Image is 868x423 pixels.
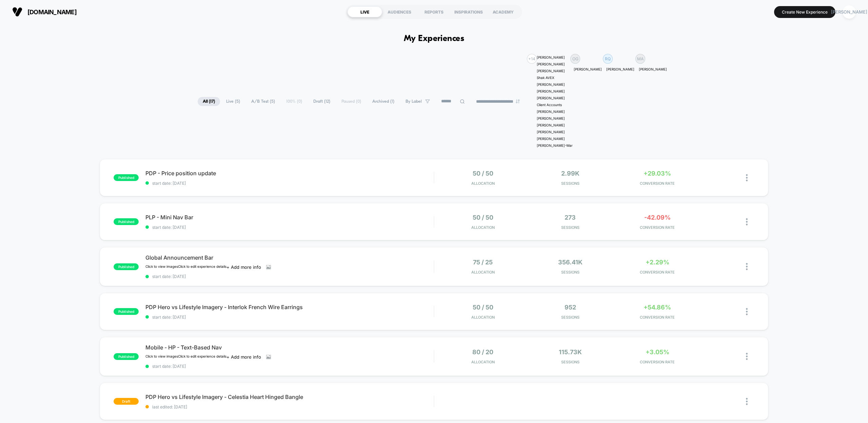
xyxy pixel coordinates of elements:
[644,170,671,177] span: +29.03%
[746,263,748,270] img: close
[114,308,139,315] span: published
[565,304,576,311] span: 952
[644,214,671,221] span: -42.09%
[145,404,434,409] span: last edited: [DATE]
[27,8,77,16] span: [DOMAIN_NAME]
[559,348,582,356] span: 115.73k
[615,225,699,230] span: CONVERSION RATE
[644,304,671,311] span: +54.86%
[114,218,139,225] span: published
[178,264,226,270] div: Click to edit experience details
[221,97,245,106] span: Live ( 5 )
[246,97,280,106] span: A/B Test ( 5 )
[145,315,434,320] span: start date: [DATE]
[528,181,612,186] span: Sessions
[473,170,493,177] span: 50 / 50
[639,67,667,71] p: [PERSON_NAME]
[348,6,382,17] div: LIVE
[308,97,335,106] span: Draft ( 12 )
[746,308,748,315] img: close
[615,360,699,364] span: CONVERSION RATE
[561,170,579,177] span: 2.99k
[528,315,612,320] span: Sessions
[774,6,835,18] button: Create New Experience
[178,354,226,360] div: Click to edit experience details
[404,34,465,44] h1: My Experiences
[145,225,434,230] span: start date: [DATE]
[471,225,495,230] span: Allocation
[451,6,486,17] div: INSPIRATIONS
[565,214,576,221] span: 273
[145,264,178,270] div: Click to view images
[746,398,748,405] img: close
[646,259,669,266] span: +2.29%
[615,270,699,275] span: CONVERSION RATE
[841,5,858,19] button: [PERSON_NAME]
[471,315,495,320] span: Allocation
[646,348,669,356] span: +3.05%
[572,56,578,61] p: OG
[382,6,417,17] div: AUDIENCES
[574,67,602,71] p: [PERSON_NAME]
[198,97,220,106] span: All ( 17 )
[471,360,495,364] span: Allocation
[528,360,612,364] span: Sessions
[145,274,434,279] span: start date: [DATE]
[12,7,22,17] img: Visually logo
[606,67,634,71] p: [PERSON_NAME]
[145,254,434,261] span: Global Announcement Bar
[226,354,261,360] span: + Add more info
[605,56,611,61] p: RQ
[637,56,644,61] p: MA
[516,99,520,103] img: end
[145,304,434,310] span: PDP Hero vs Lifestyle Imagery - Interlok French Wire Earrings
[114,398,139,405] span: draft
[473,259,493,266] span: 75 / 25
[472,348,493,356] span: 80 / 20
[145,181,434,186] span: start date: [DATE]
[145,394,434,400] span: PDP Hero vs Lifestyle Imagery - Celestia Heart Hinged Bangle
[486,6,520,17] div: ACADEMY
[114,263,139,270] span: published
[528,225,612,230] span: Sessions
[558,259,583,266] span: 356.41k
[473,214,493,221] span: 50 / 50
[528,270,612,275] span: Sessions
[114,174,139,181] span: published
[367,97,399,106] span: Archived ( 1 )
[145,344,434,351] span: Mobile - HP - Text-Based Nav
[473,304,493,311] span: 50 / 50
[145,170,434,177] span: PDP - Price position update
[843,5,856,19] div: [PERSON_NAME]
[406,99,422,104] span: By Label
[615,315,699,320] span: CONVERSION RATE
[615,181,699,186] span: CONVERSION RATE
[746,218,748,225] img: close
[746,174,748,181] img: close
[471,181,495,186] span: Allocation
[537,54,573,149] div: [PERSON_NAME] [PERSON_NAME] [PERSON_NAME] Shak AVEX [PERSON_NAME] [PERSON_NAME] [PERSON_NAME] Cli...
[746,353,748,360] img: close
[114,353,139,360] span: published
[417,6,451,17] div: REPORTS
[145,354,178,360] div: Click to view images
[471,270,495,275] span: Allocation
[226,264,261,270] span: + Add more info
[10,6,79,17] button: [DOMAIN_NAME]
[527,54,537,64] div: + 14
[145,364,434,369] span: start date: [DATE]
[145,214,434,221] span: PLP - Mini Nav Bar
